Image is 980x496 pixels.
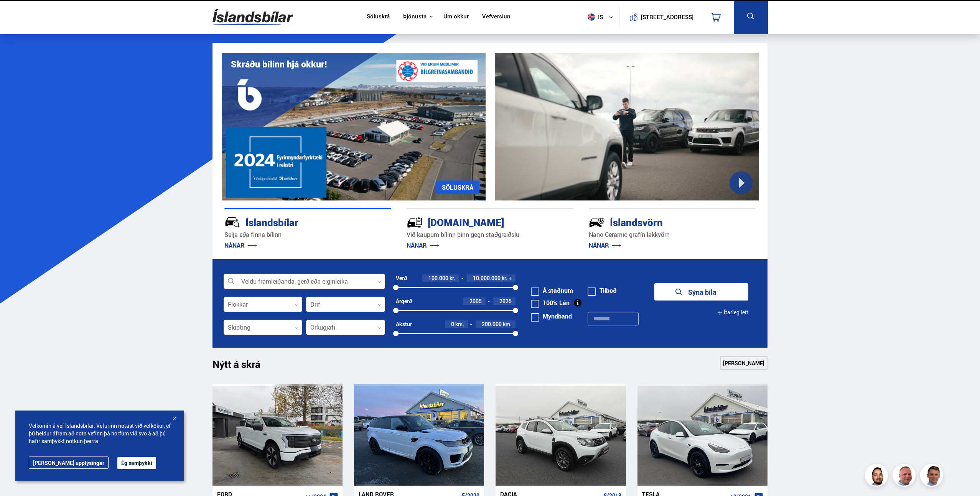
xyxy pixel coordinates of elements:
p: Við kaupum bílinn þinn gegn staðgreiðslu [407,230,573,239]
div: [DOMAIN_NAME] [407,215,546,228]
span: kr. [450,275,455,281]
span: is [585,13,604,21]
label: Á staðnum [531,287,573,294]
a: NÁNAR [407,241,439,250]
span: 10.000.000 [473,274,501,282]
a: Vefverslun [482,13,511,21]
img: eKx6w-_Home_640_.png [222,53,486,200]
label: Tilboð [588,287,617,294]
img: FbJEzSuNWCJXmdc-.webp [921,465,944,488]
div: Íslandsbílar [224,215,364,228]
h1: Nýtt á skrá [212,358,274,374]
button: is [585,6,619,28]
button: Sýna bíla [654,283,748,301]
button: Þjónusta [403,13,427,20]
span: 100.000 [428,274,448,282]
div: Íslandsvörn [589,215,728,228]
img: tr5P-W3DuiFaO7aO.svg [407,214,423,230]
img: G0Ugv5HjCgRt.svg [212,5,293,30]
a: SÖLUSKRÁ [436,181,479,194]
span: km. [455,321,464,327]
h1: Skráðu bílinn hjá okkur! [231,59,327,69]
p: Nano Ceramic grafín lakkvörn [589,230,756,239]
span: 2025 [499,297,512,305]
a: [PERSON_NAME] [720,356,768,370]
img: nhp88E3Fdnt1Opn2.png [866,465,889,488]
div: Akstur [396,321,412,327]
label: Myndband [531,313,572,319]
a: [PERSON_NAME] upplýsingar [29,457,109,469]
label: 100% Lán [531,300,570,306]
button: Ég samþykki [117,457,156,469]
img: -Svtn6bYgwAsiwNX.svg [589,214,605,230]
img: JRvxyua_JYH6wB4c.svg [224,214,240,230]
img: svg+xml;base64,PHN2ZyB4bWxucz0iaHR0cDovL3d3dy53My5vcmcvMjAwMC9zdmciIHdpZHRoPSI1MTIiIGhlaWdodD0iNT... [588,13,595,21]
span: + [509,275,512,281]
button: [STREET_ADDRESS] [644,14,691,20]
a: Um okkur [443,13,469,21]
a: NÁNAR [589,241,621,250]
a: Söluskrá [367,13,390,21]
span: km. [503,321,512,327]
p: Selja eða finna bílinn [224,230,391,239]
span: Velkomin á vef Íslandsbílar. Vefurinn notast við vefkökur, ef þú heldur áfram að nota vefinn þá h... [29,422,171,445]
span: 200.000 [482,320,502,328]
div: Árgerð [396,298,412,304]
a: [STREET_ADDRESS] [623,6,698,28]
img: siFngHWaQ9KaOqBr.png [894,465,917,488]
span: kr. [502,275,507,281]
a: NÁNAR [224,241,257,250]
span: 0 [451,320,454,328]
span: 2005 [469,297,482,305]
div: Verð [396,275,407,281]
button: Ítarleg leit [717,304,748,321]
